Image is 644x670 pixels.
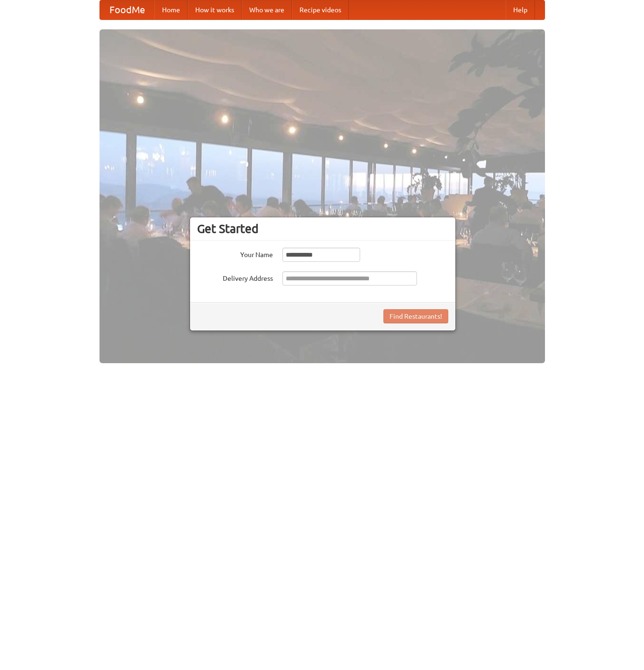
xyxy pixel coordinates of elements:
[188,0,242,19] a: How it works
[292,0,349,19] a: Recipe videos
[506,0,535,19] a: Help
[383,309,448,323] button: Find Restaurants!
[154,0,188,19] a: Home
[197,271,273,283] label: Delivery Address
[197,222,448,236] h3: Get Started
[242,0,292,19] a: Who we are
[197,248,273,259] label: Your Name
[100,0,154,19] a: FoodMe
